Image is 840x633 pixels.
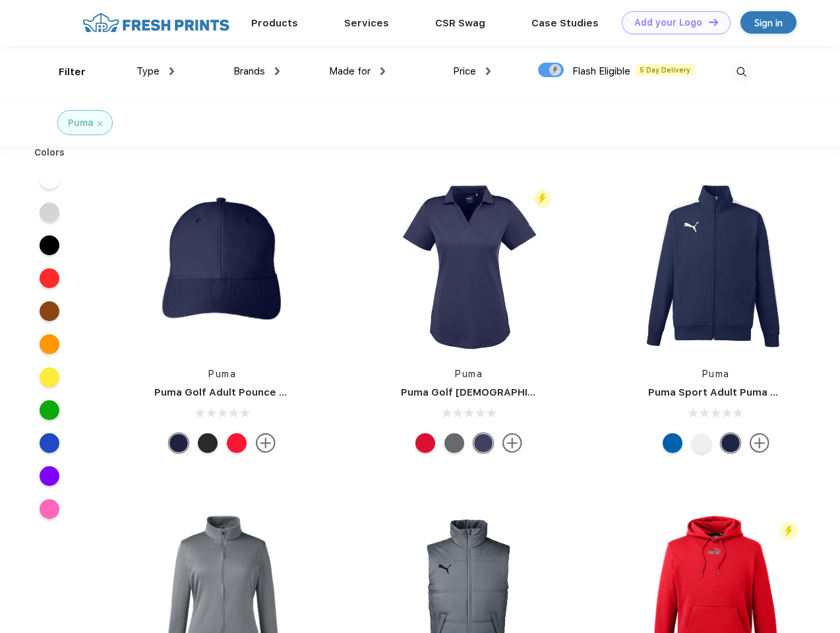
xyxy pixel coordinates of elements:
[251,17,298,29] a: Products
[275,67,280,75] img: dropdown.png
[731,61,752,83] img: desktop_search.svg
[233,65,265,77] span: Brands
[256,433,276,453] img: more.svg
[380,67,385,75] img: dropdown.png
[98,121,102,126] img: filter_cancel.svg
[135,179,310,354] img: func=resize&h=266
[754,15,783,30] div: Sign in
[533,190,551,208] img: flash_active_toggle.svg
[344,17,389,29] a: Services
[572,65,630,77] span: Flash Eligible
[68,116,94,130] div: Puma
[444,433,464,453] div: Quiet Shade
[208,369,236,379] a: Puma
[329,65,371,77] span: Made for
[634,17,702,28] div: Add your Logo
[154,386,356,398] a: Puma Golf Adult Pounce Adjustable Cap
[692,433,711,453] div: White and Quiet Shade
[740,11,796,34] a: Sign in
[78,11,233,34] img: fo%20logo%202.webp
[709,18,718,26] img: DT
[486,67,491,75] img: dropdown.png
[401,386,645,398] a: Puma Golf [DEMOGRAPHIC_DATA]' Icon Golf Polo
[702,369,730,379] a: Puma
[415,433,435,453] div: High Risk Red
[136,65,160,77] span: Type
[455,369,483,379] a: Puma
[473,433,493,453] div: Peacoat
[636,64,694,76] span: 5 Day Delivery
[453,65,476,77] span: Price
[24,146,75,160] div: Colors
[169,67,174,75] img: dropdown.png
[628,179,804,354] img: func=resize&h=266
[780,522,798,540] img: flash_active_toggle.svg
[59,65,86,80] div: Filter
[198,433,218,453] div: Puma Black
[721,433,740,453] div: Peacoat
[381,179,556,354] img: func=resize&h=266
[227,433,247,453] div: High Risk Red
[750,433,769,453] img: more.svg
[435,17,485,29] a: CSR Swag
[663,433,682,453] div: Lapis Blue
[502,433,522,453] img: more.svg
[169,433,189,453] div: Peacoat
